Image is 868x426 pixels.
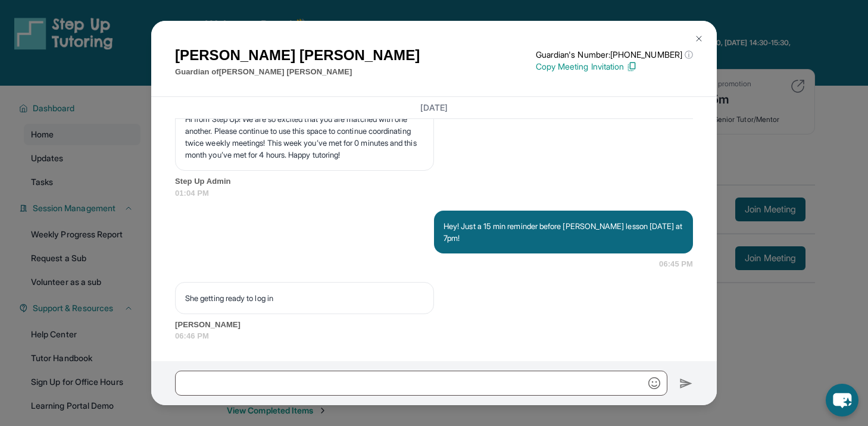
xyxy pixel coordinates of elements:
p: Copy Meeting Invitation [536,61,693,73]
span: Step Up Admin [175,176,693,187]
img: Send icon [679,377,693,391]
p: Guardian of [PERSON_NAME] [PERSON_NAME] [175,66,420,78]
p: Hi from Step Up! We are so excited that you are matched with one another. Please continue to use ... [185,113,424,161]
p: Guardian's Number: [PHONE_NUMBER] [536,49,693,61]
p: She getting ready to log in [185,292,424,304]
span: [PERSON_NAME] [175,319,693,331]
p: Hey! Just a 15 min reminder before [PERSON_NAME] lesson [DATE] at 7pm! [444,220,683,244]
img: Copy Icon [626,61,637,72]
h1: [PERSON_NAME] [PERSON_NAME] [175,45,420,66]
img: Close Icon [694,34,704,43]
img: Emoji [648,377,660,389]
button: chat-button [826,384,858,416]
span: 06:46 PM [175,330,693,342]
span: 06:45 PM [659,258,693,270]
h3: [DATE] [175,102,693,114]
span: 01:04 PM [175,187,693,199]
span: ⓘ [685,49,693,61]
